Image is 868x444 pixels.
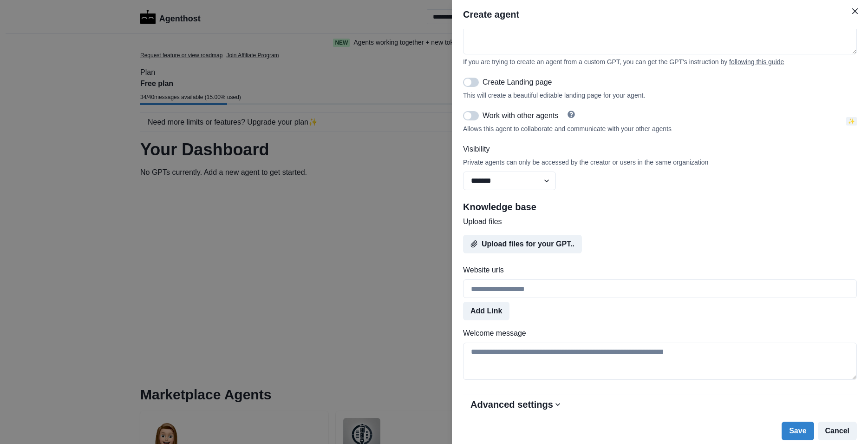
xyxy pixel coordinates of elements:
label: Welcome message [463,328,851,339]
h2: Knowledge base [463,201,857,212]
label: Upload files [463,216,851,227]
div: If you are trying to create an agent from a custom GPT, you can get the GPT's instruction by [463,58,857,66]
div: Allows this agent to collaborate and communicate with your other agents [463,125,842,133]
label: Website urls [463,265,851,276]
button: Upload files for your GPT.. [463,235,582,253]
label: Visibility [463,144,851,155]
button: Cancel [818,422,857,440]
button: Add Link [463,302,509,320]
div: This will create a beautiful editable landing page for your agent. [463,92,857,99]
button: Save [782,422,814,440]
a: Help [562,110,581,121]
button: Advanced settings [463,395,857,414]
button: Help [562,111,581,118]
p: Work with other agents [483,110,558,121]
span: ✨ [846,117,857,126]
div: Private agents can only be accessed by the creator or users in the same organization [463,159,857,166]
h2: Advanced settings [470,399,553,410]
a: following this guide [729,58,784,66]
button: Close [848,4,862,19]
p: Create Landing page [483,77,552,88]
